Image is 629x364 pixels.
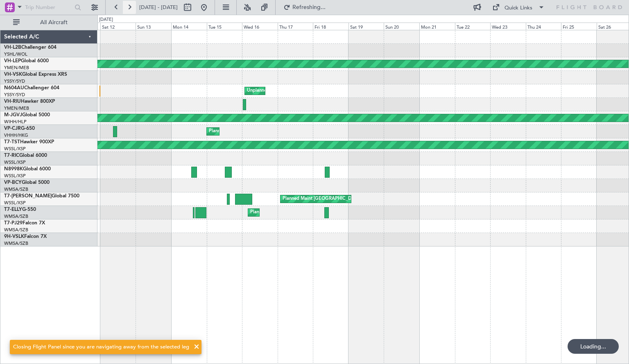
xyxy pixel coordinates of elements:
[313,23,348,30] div: Fri 18
[505,4,532,12] div: Quick Links
[4,105,29,111] a: YMEN/MEB
[4,86,24,90] span: N604AU
[4,59,49,63] a: VH-LEPGlobal 6000
[4,153,47,158] a: T7-RICGlobal 6000
[4,240,28,246] a: WMSA/SZB
[4,99,21,104] span: VH-RIU
[292,5,326,10] span: Refreshing...
[280,1,329,14] button: Refreshing...
[4,78,25,84] a: YSSY/SYD
[561,23,597,30] div: Fri 25
[99,16,113,23] div: [DATE]
[455,23,491,30] div: Tue 22
[4,113,50,118] a: M-JGVJGlobal 5000
[13,343,189,351] div: Closing Flight Panel since you are navigating away from the selected leg
[4,207,22,212] span: T7-ELLY
[4,234,24,239] span: 9H-VSLK
[100,23,136,30] div: Sat 12
[4,119,27,125] a: WIHH/HLP
[4,140,20,145] span: T7-TST
[4,221,45,226] a: T7-PJ29Falcon 7X
[4,45,21,50] span: VH-L2B
[4,45,57,50] a: VH-L2BChallenger 604
[4,140,54,145] a: T7-TSTHawker 900XP
[247,85,382,97] div: Unplanned Maint [GEOGRAPHIC_DATA] ([GEOGRAPHIC_DATA])
[4,126,21,131] span: VP-CJR
[4,194,79,199] a: T7-[PERSON_NAME]Global 7500
[4,146,26,152] a: WSSL/XSP
[4,65,29,71] a: YMEN/MEB
[568,339,619,354] div: Loading...
[25,1,72,14] input: Trip Number
[278,23,313,30] div: Thu 17
[348,23,384,30] div: Sat 19
[136,23,171,30] div: Sun 13
[4,180,50,185] a: VP-BCYGlobal 5000
[384,23,419,30] div: Sun 20
[4,221,23,226] span: T7-PJ29
[4,159,26,165] a: WSSL/XSP
[4,207,36,212] a: T7-ELLYG-550
[209,125,338,138] div: Planned Maint [GEOGRAPHIC_DATA] ([GEOGRAPHIC_DATA])
[4,167,51,172] a: N8998KGlobal 6000
[4,92,25,98] a: YSSY/SYD
[9,16,89,29] button: All Aircraft
[283,193,379,205] div: Planned Maint [GEOGRAPHIC_DATA] (Seletar)
[242,23,278,30] div: Wed 16
[139,4,178,11] span: [DATE] - [DATE]
[4,180,22,185] span: VP-BCY
[4,234,47,239] a: 9H-VSLKFalcon 7X
[4,227,28,233] a: WMSA/SZB
[4,167,23,172] span: N8998K
[4,72,22,77] span: VH-VSK
[4,113,22,118] span: M-JGVJ
[4,173,26,179] a: WSSL/XSP
[4,200,26,206] a: WSSL/XSP
[4,126,35,131] a: VP-CJRG-650
[207,23,242,30] div: Tue 15
[4,132,28,138] a: VHHH/HKG
[419,23,455,30] div: Mon 21
[488,1,549,14] button: Quick Links
[4,194,52,199] span: T7-[PERSON_NAME]
[250,206,323,219] div: Planned Maint Sharjah (Sharjah Intl)
[4,72,67,77] a: VH-VSKGlobal Express XRS
[21,20,86,25] span: All Aircraft
[171,23,207,30] div: Mon 14
[490,23,526,30] div: Wed 23
[4,59,21,63] span: VH-LEP
[4,99,55,104] a: VH-RIUHawker 800XP
[526,23,561,30] div: Thu 24
[4,86,59,90] a: N604AUChallenger 604
[4,51,27,57] a: YSHL/WOL
[4,186,28,192] a: WMSA/SZB
[4,153,19,158] span: T7-RIC
[4,213,28,219] a: WMSA/SZB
